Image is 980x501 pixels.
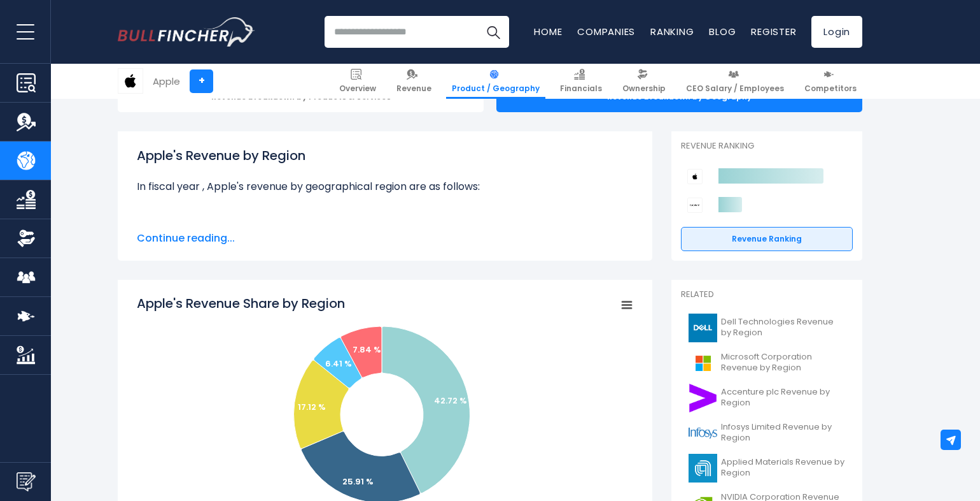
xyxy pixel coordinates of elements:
img: Sony Group Corporation competitors logo [687,198,703,213]
a: Accenture plc Revenue by Region [681,381,853,416]
a: Go to homepage [118,17,255,47]
span: Accenture plc Revenue by Region [721,387,845,409]
img: AAPL logo [118,69,143,93]
button: Search [477,16,509,48]
span: Competitors [804,83,857,94]
text: 17.12 % [298,401,326,413]
p: Related [681,289,853,300]
a: + [190,69,213,93]
span: Continue reading... [137,231,633,246]
span: CEO Salary / Employees [686,83,784,94]
a: Competitors [799,64,862,99]
img: MSFT logo [689,349,717,377]
a: Financials [554,64,608,99]
img: AMAT logo [689,454,717,483]
img: DELL logo [689,314,717,342]
span: Applied Materials Revenue by Region [721,457,845,479]
a: Register [751,25,796,38]
a: Home [534,25,562,38]
text: 7.84 % [353,344,381,356]
a: Revenue [391,64,437,99]
a: Blog [709,25,736,38]
img: Apple competitors logo [687,169,703,184]
img: INFY logo [689,419,717,447]
a: Overview [333,64,382,99]
a: Revenue Ranking [681,227,853,251]
a: CEO Salary / Employees [680,64,790,99]
a: Product / Geography [446,64,545,99]
text: 6.41 % [325,358,352,370]
span: Ownership [622,83,666,94]
p: In fiscal year , Apple's revenue by geographical region are as follows: [137,179,633,194]
a: Applied Materials Revenue by Region [681,451,853,486]
span: Revenue [396,83,431,94]
div: Apple [153,74,180,89]
a: Ranking [650,25,694,38]
text: 42.72 % [434,395,467,407]
a: Login [811,16,862,48]
a: Microsoft Corporation Revenue by Region [681,345,853,381]
tspan: Apple's Revenue Share by Region [137,294,345,312]
img: Ownership [17,229,36,248]
a: Ownership [617,64,671,99]
img: Bullfincher logo [118,17,255,47]
span: Infosys Limited Revenue by Region [721,422,845,444]
a: Companies [577,25,635,38]
span: Financials [560,83,602,94]
span: Product / Geography [452,83,540,94]
text: 25.91 % [342,476,374,488]
a: Infosys Limited Revenue by Region [681,416,853,451]
p: Learn more about Apple’s [137,220,633,235]
span: Microsoft Corporation Revenue by Region [721,352,845,374]
a: Dell Technologies Revenue by Region [681,310,853,345]
p: Revenue Ranking [681,141,853,152]
a: Revenue by Products [267,220,374,235]
h1: Apple's Revenue by Region [137,146,633,165]
span: Dell Technologies Revenue by Region [721,317,845,338]
span: Overview [339,83,376,94]
img: ACN logo [689,384,717,412]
